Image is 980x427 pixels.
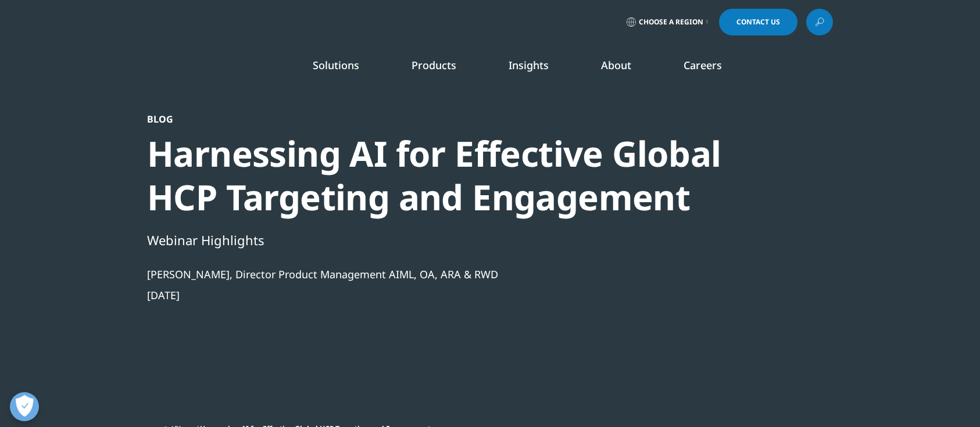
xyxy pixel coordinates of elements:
nav: Primary [245,41,833,95]
button: Open Preferences [10,392,39,421]
a: Products [412,58,456,72]
div: [DATE] [147,288,770,302]
div: Blog [147,113,770,125]
div: Harnessing AI for Effective Global HCP Targeting and Engagement [147,132,770,219]
div: Webinar Highlights [147,230,770,250]
div: [PERSON_NAME], Director Product Management AIML, OA, ARA & RWD [147,267,770,281]
a: Contact Us [719,9,797,35]
img: IQVIA Healthcare Information Technology and Pharma Clinical Research Company [147,60,240,77]
a: About [601,58,631,72]
a: Careers [684,58,722,72]
a: Insights [509,58,549,72]
a: Solutions [313,58,359,72]
span: Contact Us [736,19,780,26]
span: Choose a Region [639,17,703,27]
